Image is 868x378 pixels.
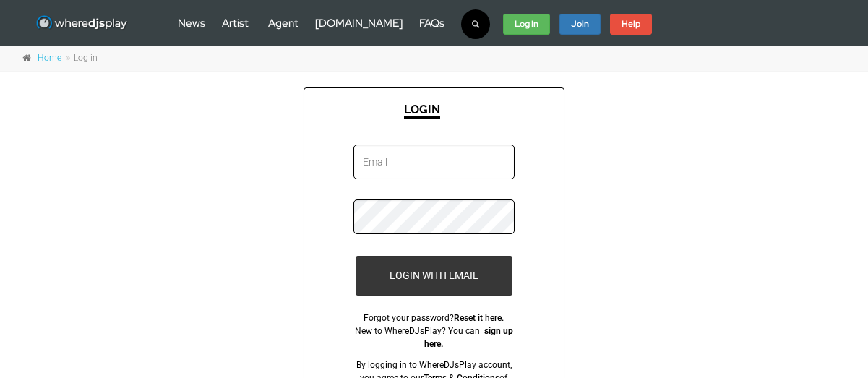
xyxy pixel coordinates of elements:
[503,14,550,35] a: Log In
[355,326,480,336] a: New to WhereDJsPlay? You can
[622,18,640,30] strong: Help
[178,16,205,30] a: News
[454,313,504,323] a: Reset it here.
[515,18,538,30] strong: Log In
[353,312,515,325] div: Forgot your password?
[571,18,589,30] strong: Join
[424,326,513,349] a: sign up here.
[268,16,298,30] a: Agent
[38,53,61,63] a: Home
[356,256,512,296] button: LOGIN WITH EMAIL
[404,103,440,116] p: LOGIN
[35,14,129,33] img: WhereDJsPlay
[559,14,601,35] a: Join
[353,145,515,179] input: Email
[315,16,403,30] a: [DOMAIN_NAME]
[64,52,98,65] li: Log in
[419,16,444,30] a: FAQs
[610,14,652,35] a: Help
[222,16,249,30] a: Artist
